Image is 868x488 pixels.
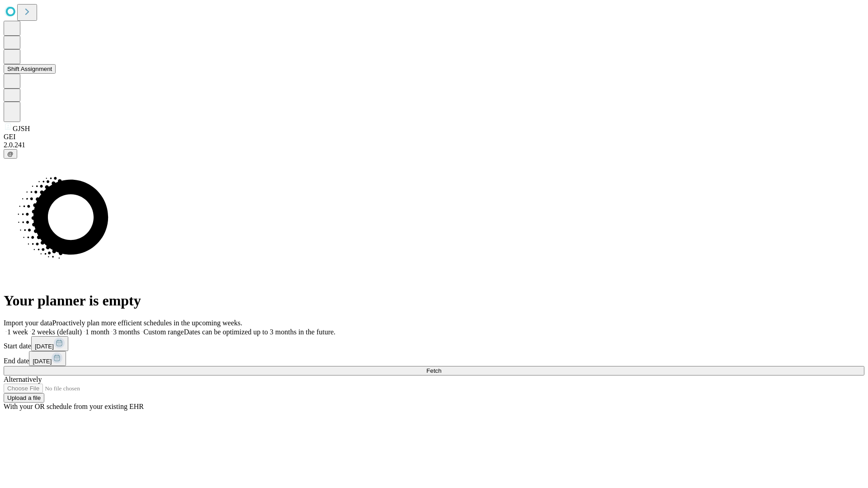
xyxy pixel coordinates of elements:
[7,328,28,336] span: 1 week
[4,133,864,141] div: GEI
[35,343,54,350] span: [DATE]
[52,319,242,327] span: Proactively plan more efficient schedules in the upcoming weeks.
[4,366,864,375] button: Fetch
[426,367,441,374] span: Fetch
[7,150,14,157] span: @
[32,328,82,336] span: 2 weeks (default)
[4,351,864,366] div: End date
[33,358,52,365] span: [DATE]
[4,393,44,403] button: Upload a file
[4,336,864,351] div: Start date
[13,125,30,132] span: GJSH
[4,64,56,74] button: Shift Assignment
[4,141,864,149] div: 2.0.241
[29,351,66,366] button: [DATE]
[4,375,42,383] span: Alternatively
[184,328,335,336] span: Dates can be optimized up to 3 months in the future.
[31,336,68,351] button: [DATE]
[4,319,52,327] span: Import your data
[4,403,144,410] span: With your OR schedule from your existing EHR
[143,328,184,336] span: Custom range
[85,328,109,336] span: 1 month
[4,292,864,309] h1: Your planner is empty
[4,149,17,159] button: @
[113,328,140,336] span: 3 months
